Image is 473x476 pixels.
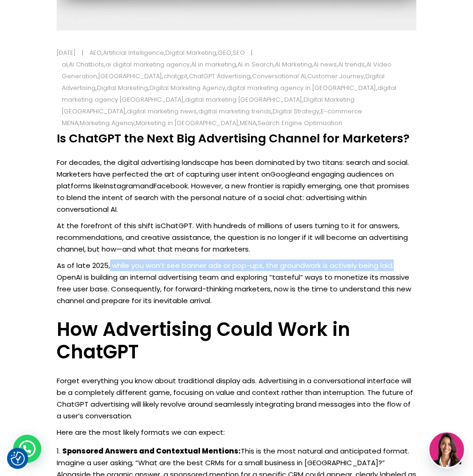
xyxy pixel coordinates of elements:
[240,119,256,127] a: MENA
[237,60,273,69] a: AI in Search
[57,156,416,215] p: For decades, the digital advertising landscape has been dominated by two titans: search and socia...
[338,60,365,69] a: AI trends
[57,260,416,306] p: As of late 2025, while you won’t see banner ads or pop-ups, the groundwork is actively being laid...
[154,181,188,191] a: Facebook
[270,169,296,179] a: Google
[57,426,416,438] p: Here are the most likely formats we can expect:
[80,119,134,127] a: Marketing Agency
[227,83,376,92] a: digital marketing agency in [GEOGRAPHIC_DATA]
[57,220,416,255] p: At the forefront of this shift is . With hundreds of millions of users turning to it for answers,...
[185,95,302,104] a: digital marketing [GEOGRAPHIC_DATA]
[103,48,164,57] a: Artificial Intelligence
[189,72,251,81] a: ChatGPT Advertising
[57,132,416,146] h4: Is ChatGPT the Next Big Advertising Channel for Marketers?
[11,452,25,466] button: Consent Preferences
[105,60,190,69] a: ai digital marketing agency
[233,48,245,57] a: SEO
[89,48,102,57] a: AEO
[273,107,319,116] a: Digital Strategy
[127,107,197,116] a: digital marketing news
[163,72,187,81] a: chatgpt
[69,60,104,69] a: AI Chatbots
[57,318,416,363] h3: How Advertising Could Work in ChatGPT
[62,446,241,456] strong: Sponsored Answers and Contextual Mentions:
[98,72,162,81] a: [GEOGRAPHIC_DATA]
[104,181,140,191] a: Instagram
[149,83,225,92] a: Digital Marketing Agency
[13,435,41,463] div: WhatsApp contact
[161,221,192,231] a: ChatGPT
[313,60,337,69] a: AI news
[11,452,25,466] img: Revisit consent button
[307,72,364,81] a: Customer Journey
[275,60,312,69] a: AI Marketing
[97,83,148,92] a: Digital Marketing
[429,432,464,467] img: agent
[57,48,76,57] a: [DATE]
[84,47,251,59] div: , , , ,
[198,107,271,116] a: digital marketing trends
[218,48,231,57] a: GEO
[165,48,216,57] a: Digital Marketing
[136,119,238,127] a: Marketing in [GEOGRAPHIC_DATA]
[191,60,236,69] a: AI in marketing
[252,72,306,81] a: Conversational AI
[62,59,410,129] div: , , , , , , , , , , , , , , , , , , , , , , , , , , , ,
[57,375,416,422] p: Forget everything you know about traditional display ads. Advertising in a conversational interfa...
[62,60,67,69] a: ai
[258,119,342,127] a: Search Engine Optimization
